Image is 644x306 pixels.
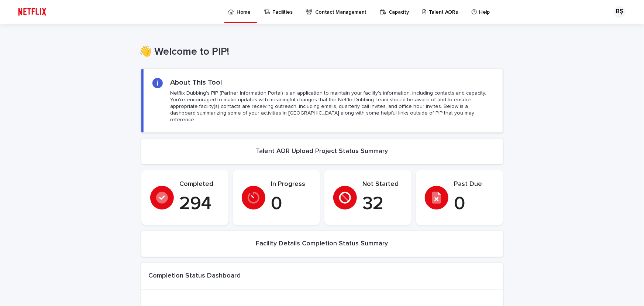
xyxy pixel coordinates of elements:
div: BŞ [614,6,626,18]
h1: Completion Status Dashboard [149,272,241,280]
img: ifQbXi3ZQGMSEF7WDB7W [15,4,50,19]
h1: 👋 Welcome to PIP! [139,46,500,58]
p: 0 [271,193,311,215]
p: Completed [180,180,220,188]
p: Netflix Dubbing's PIP (Partner Information Portal) is an application to maintain your facility's ... [170,90,493,123]
p: 294 [180,193,220,215]
p: In Progress [271,180,311,188]
h2: About This Tool [170,78,222,87]
p: Past Due [454,180,494,188]
h2: Talent AOR Upload Project Status Summary [256,147,388,156]
p: 0 [454,193,494,215]
h2: Facility Details Completion Status Summary [256,240,388,248]
p: Not Started [363,180,403,188]
p: 32 [363,193,403,215]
